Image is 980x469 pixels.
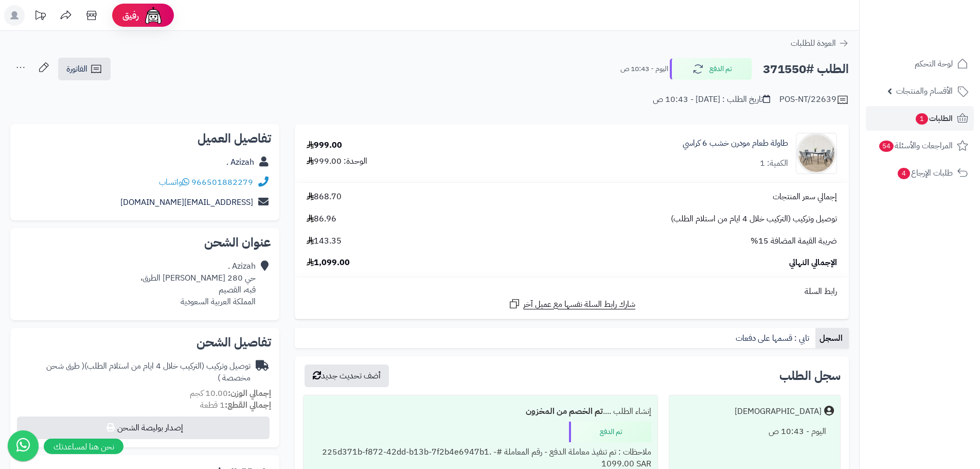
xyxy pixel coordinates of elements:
[307,155,367,167] div: الوحدة: 999.00
[915,111,953,126] span: الطلبات
[779,94,849,106] div: POS-NT/22639
[791,37,836,49] span: العودة للطلبات
[200,399,271,411] small: 1 قطعة
[763,59,849,80] h2: الطلب #371550
[866,133,974,158] a: المراجعات والأسئلة54
[898,168,910,179] span: 4
[796,133,836,174] img: 1752669403-1-90x90.jpg
[866,106,974,131] a: الطلبات1
[879,141,894,152] span: 54
[526,405,603,418] b: تم الخصم من المخزون
[122,9,139,22] span: رفيق
[307,140,342,151] div: 999.00
[305,364,389,387] button: أضف تحديث جديد
[916,113,928,125] span: 1
[670,58,752,80] button: تم الدفع
[307,191,342,203] span: 868.70
[896,84,953,98] span: الأقسام والمنتجات
[675,422,834,442] div: اليوم - 10:43 ص
[878,138,953,153] span: المراجعات والأسئلة
[58,58,111,80] a: الفاتورة
[19,336,271,349] h2: تفاصيل الشحن
[46,360,251,384] span: ( طرق شحن مخصصة )
[19,236,271,249] h2: عنوان الشحن
[225,399,271,411] strong: إجمالي القطع:
[19,360,251,384] div: توصيل وتركيب (التركيب خلال 4 ايام من استلام الطلب)
[27,5,53,28] a: تحديثات المنصة
[779,370,841,382] h3: سجل الطلب
[523,299,635,310] span: شارك رابط السلة نفسها مع عميل آخر
[19,132,271,145] h2: تفاصيل العميل
[120,196,253,209] a: [EMAIL_ADDRESS][DOMAIN_NAME]
[228,387,271,399] strong: إجمالي الوزن:
[815,328,849,349] a: السجل
[66,63,87,75] span: الفاتورة
[897,166,953,180] span: طلبات الإرجاع
[159,176,189,188] a: واتساب
[307,257,350,269] span: 1,099.00
[307,235,342,247] span: 143.35
[569,422,651,442] div: تم الدفع
[299,286,845,298] div: رابط السلة
[508,298,635,310] a: شارك رابط السلة نفسها مع عميل آخر
[866,161,974,185] a: طلبات الإرجاع4
[653,94,770,106] div: تاريخ الطلب : [DATE] - 10:43 ص
[910,28,970,49] img: logo-2.png
[789,257,837,269] span: الإجمالي النهائي
[190,387,271,399] small: 10.00 كجم
[17,416,270,439] button: إصدار بوليصة الشحن
[310,402,651,422] div: إنشاء الطلب ....
[751,235,837,247] span: ضريبة القيمة المضافة 15%
[671,213,837,225] span: توصيل وتركيب (التركيب خلال 4 ايام من استلام الطلب)
[620,64,668,74] small: اليوم - 10:43 ص
[226,156,254,168] a: Azizah .
[307,213,336,225] span: 86.96
[191,176,253,188] a: 966501882279
[732,328,815,349] a: تابي : قسمها على دفعات
[760,158,788,169] div: الكمية: 1
[735,406,822,418] div: [DEMOGRAPHIC_DATA]
[683,137,788,149] a: طاولة طعام مودرن خشب 6 كراسي
[791,37,849,49] a: العودة للطلبات
[915,57,953,71] span: لوحة التحكم
[866,51,974,76] a: لوحة التحكم
[143,5,164,26] img: ai-face.png
[140,260,256,307] div: Azizah . حي 280 [PERSON_NAME] الطرق، قبه، القصيم المملكة العربية السعودية
[773,191,837,203] span: إجمالي سعر المنتجات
